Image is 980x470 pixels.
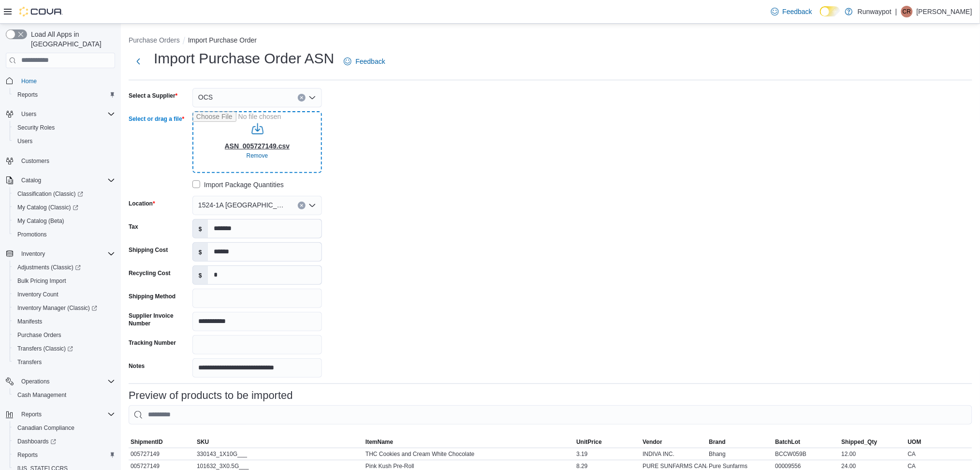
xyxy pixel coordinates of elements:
[17,155,53,167] a: Customers
[129,448,195,460] div: 005727149
[14,275,70,287] a: Bulk Pricing Import
[10,228,119,241] button: Promotions
[10,88,119,102] button: Reports
[14,389,115,401] span: Cash Management
[574,436,641,448] button: UnitPrice
[129,390,293,401] h3: Preview of products to be imported
[14,343,115,354] span: Transfers (Classic)
[129,246,168,254] label: Shipping Cost
[14,122,59,133] a: Security Roles
[17,91,38,99] span: Reports
[17,376,115,387] span: Operations
[17,108,115,120] span: Users
[774,448,840,460] div: BCCW059B
[17,124,55,132] span: Security Roles
[355,57,385,66] span: Feedback
[14,188,87,200] a: Classification (Classic)
[14,215,68,227] a: My Catalog (Beta)
[14,135,115,147] span: Users
[366,438,393,446] span: ItemName
[10,261,119,274] a: Adjustments (Classic)
[197,438,209,446] span: SKU
[643,438,662,446] span: Vendor
[17,248,49,260] button: Inventory
[14,356,45,368] a: Transfers
[14,449,115,461] span: Reports
[707,436,774,448] button: Brand
[17,331,61,339] span: Purchase Orders
[775,438,801,446] span: BatchLot
[14,215,115,227] span: My Catalog (Beta)
[14,262,85,273] a: Adjustments (Classic)
[2,375,119,388] button: Operations
[14,436,60,447] a: Dashboards
[198,91,213,103] span: OCS
[308,94,316,102] button: Open list of options
[14,289,115,300] span: Inventory Count
[10,121,119,134] button: Security Roles
[17,376,54,387] button: Operations
[10,274,119,288] button: Bulk Pricing Import
[14,289,62,300] a: Inventory Count
[188,36,257,44] button: Import Purchase Order
[14,449,42,461] a: Reports
[129,223,138,231] label: Tax
[308,202,316,209] button: Open list of options
[193,266,208,284] label: $
[17,277,66,285] span: Bulk Pricing Import
[10,355,119,369] button: Transfers
[129,312,189,327] label: Supplier Invoice Number
[364,448,574,460] div: THC Cookies and Cream White Chocolate
[840,436,906,448] button: Shipped_Qty
[129,405,972,425] input: This is a search bar. As you type, the results lower in the page will automatically filter.
[14,135,36,147] a: Users
[17,318,42,325] span: Manifests
[14,89,42,101] a: Reports
[767,2,816,21] a: Feedback
[14,422,115,434] span: Canadian Compliance
[364,436,574,448] button: ItemName
[21,378,50,385] span: Operations
[298,94,306,102] button: Clear input
[192,179,284,191] label: Import Package Quantities
[340,52,389,71] a: Feedback
[917,6,972,17] p: [PERSON_NAME]
[27,29,115,49] span: Load All Apps in [GEOGRAPHIC_DATA]
[2,174,119,187] button: Catalog
[14,202,82,213] a: My Catalog (Classic)
[192,111,322,173] input: Use aria labels when no actual label is in use
[14,316,115,327] span: Manifests
[17,190,83,198] span: Classification (Classic)
[14,329,65,341] a: Purchase Orders
[10,214,119,228] button: My Catalog (Beta)
[14,89,115,101] span: Reports
[129,339,176,347] label: Tracking Number
[243,150,272,162] button: Clear selected files
[17,175,115,186] span: Catalog
[129,52,148,71] button: Next
[17,75,41,87] a: Home
[14,229,51,240] a: Promotions
[129,36,180,44] button: Purchase Orders
[129,269,171,277] label: Recycling Cost
[17,424,74,432] span: Canadian Compliance
[129,115,184,123] label: Select or drag a file
[707,448,774,460] div: Bhang
[14,202,115,213] span: My Catalog (Classic)
[17,291,59,298] span: Inventory Count
[247,152,268,160] span: Remove
[2,107,119,121] button: Users
[17,217,64,225] span: My Catalog (Beta)
[131,438,163,446] span: ShipmentID
[17,409,115,420] span: Reports
[14,422,78,434] a: Canadian Compliance
[14,302,115,314] span: Inventory Manager (Classic)
[10,435,119,448] a: Dashboards
[17,204,78,211] span: My Catalog (Classic)
[901,6,913,17] div: Cody Ray
[129,436,195,448] button: ShipmentID
[10,315,119,328] button: Manifests
[19,7,63,16] img: Cova
[774,436,840,448] button: BatchLot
